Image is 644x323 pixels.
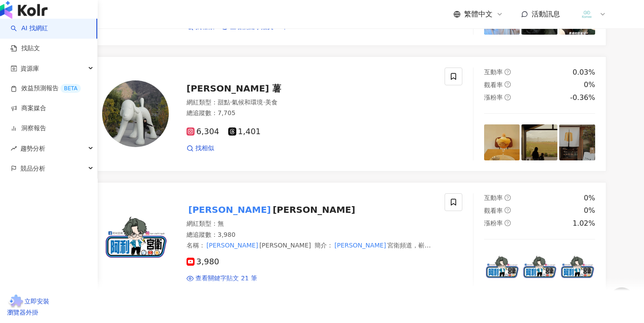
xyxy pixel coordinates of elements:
[232,99,263,106] span: 氣候和環境
[273,204,355,215] span: [PERSON_NAME]
[532,10,560,18] span: 活動訊息
[484,94,503,101] span: 漲粉率
[521,124,557,160] img: post-image
[484,219,503,227] span: 漲粉率
[73,56,606,171] a: KOL Avatar[PERSON_NAME] 薯網紅類型：甜點·氣候和環境·美食總追蹤數：7,7056,3041,401找相似互動率question-circle0.03%觀看率questio...
[559,250,595,286] img: post-image
[305,249,359,259] mark: [PERSON_NAME]
[11,145,17,152] span: rise
[187,203,273,217] mark: [PERSON_NAME]
[484,194,503,201] span: 互動率
[505,69,511,75] span: question-circle
[230,99,232,106] span: ·
[11,84,81,93] a: 效益預測報告BETA
[11,124,46,133] a: 洞察報告
[333,240,387,250] mark: [PERSON_NAME]
[505,81,511,88] span: question-circle
[484,68,503,76] span: 互動率
[572,68,595,77] div: 0.03%
[195,144,214,153] span: 找相似
[7,295,24,309] img: chrome extension
[559,124,595,160] img: post-image
[20,59,39,79] span: 資源庫
[584,193,595,203] div: 0%
[20,159,45,179] span: 競品分析
[187,98,434,107] div: 網紅類型 ：
[73,182,606,297] a: KOL Avatar[PERSON_NAME][PERSON_NAME]網紅類型：無總追蹤數：3,980名稱：[PERSON_NAME][PERSON_NAME]簡介：[PERSON_NAME]...
[187,83,281,94] span: [PERSON_NAME] 薯
[505,94,511,100] span: question-circle
[102,80,169,147] img: KOL Avatar
[187,144,214,153] a: 找相似
[484,250,520,286] img: post-image
[584,80,595,90] div: 0%
[7,295,637,316] a: chrome extension立即安裝 瀏覽器外掛
[195,274,257,283] span: 查看關鍵字貼文 21 筆
[584,206,595,215] div: 0%
[228,127,261,136] span: 1,401
[464,9,493,19] span: 繁體中文
[484,124,520,160] img: post-image
[187,242,311,249] span: 名稱 ：
[187,127,219,136] span: 6,304
[205,240,259,250] mark: [PERSON_NAME]
[187,231,434,239] div: 總追蹤數 ： 3,980
[484,81,503,88] span: 觀看率
[187,274,257,283] a: 查看關鍵字貼文 21 筆
[505,195,511,201] span: question-circle
[7,298,49,316] span: 立即安裝 瀏覽器外掛
[187,109,434,118] div: 總追蹤數 ： 7,705
[265,99,278,106] span: 美食
[505,220,511,226] span: question-circle
[187,219,434,228] div: 網紅類型 ： 無
[11,24,48,33] a: searchAI 找網紅
[20,139,45,159] span: 趨勢分析
[102,206,169,273] img: KOL Avatar
[11,104,46,113] a: 商案媒合
[572,219,595,228] div: 1.02%
[578,6,595,23] img: LOGO%E8%9D%A6%E7%9A%AE2.png
[570,93,595,103] div: -0.36%
[521,250,557,286] img: post-image
[218,99,230,106] span: 甜點
[11,44,40,53] a: 找貼文
[187,257,219,267] span: 3,980
[259,242,311,249] span: [PERSON_NAME]
[484,207,503,214] span: 觀看率
[263,99,265,106] span: ·
[505,207,511,213] span: question-circle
